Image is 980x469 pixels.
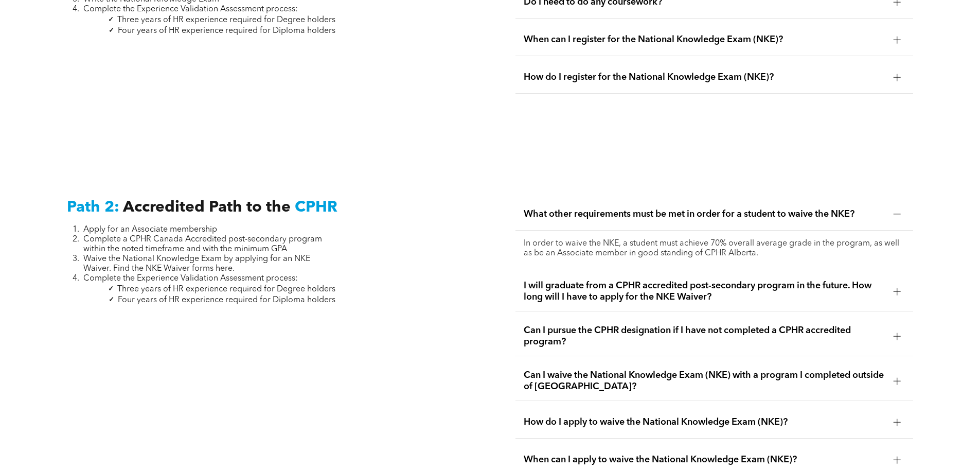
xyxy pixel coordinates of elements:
span: When can I apply to waive the National Knowledge Exam (NKE)? [524,454,885,465]
span: Complete the Experience Validation Assessment process: [83,5,298,13]
p: In order to waive the NKE, a student must achieve 70% overall average grade in the program, as we... [524,239,905,258]
span: Four years of HR experience required for Diploma holders [118,27,335,35]
span: Path 2: [67,200,119,215]
span: Can I waive the National Knowledge Exam (NKE) with a program I completed outside of [GEOGRAPHIC_D... [524,370,885,392]
span: Four years of HR experience required for Diploma holders [118,296,335,304]
span: Apply for an Associate membership [83,225,217,234]
span: How do I apply to waive the National Knowledge Exam (NKE)? [524,416,885,428]
span: What other requirements must be met in order for a student to waive the NKE? [524,209,885,220]
span: When can I register for the National Knowledge Exam (NKE)? [524,34,885,45]
span: Complete the Experience Validation Assessment process: [83,274,298,283]
span: Three years of HR experience required for Degree holders [117,285,335,293]
span: Complete a CPHR Canada Accredited post-secondary program within the noted timeframe and with the ... [83,235,322,253]
span: Waive the National Knowledge Exam by applying for an NKE Waiver. Find the NKE Waiver forms here. [83,255,310,273]
span: Three years of HR experience required for Degree holders [117,16,335,24]
span: CPHR [295,200,337,215]
span: How do I register for the National Knowledge Exam (NKE)? [524,72,885,83]
span: Accredited Path to the [123,200,291,215]
span: I will graduate from a CPHR accredited post-secondary program in the future. How long will I have... [524,280,885,303]
span: Can I pursue the CPHR designation if I have not completed a CPHR accredited program? [524,325,885,348]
